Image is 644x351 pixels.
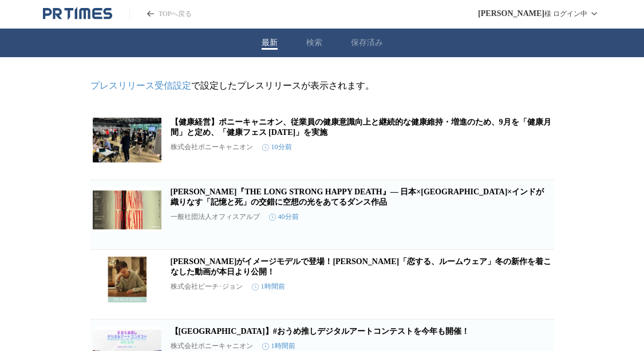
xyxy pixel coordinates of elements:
a: 【健康経営】ポニーキャニオン、従業員の健康意識向上と継続的な健康維持・増進のため、9月を「健康月間」と定め、「健康フェス [DATE]」を実施 [171,118,551,137]
a: [PERSON_NAME]がイメージモデルで登場！[PERSON_NAME]「恋する、ルームウェア」冬の新作を着こなした動画が本日より公開！ [171,257,552,276]
time: 10分前 [262,142,292,152]
p: 株式会社ポニーキャニオン [171,341,253,351]
p: 一般社団法人オフィスアルブ [171,212,260,222]
time: 1時間前 [252,282,285,292]
img: 【健康経営】ポニーキャニオン、従業員の健康意識向上と継続的な健康維持・増進のため、9月を「健康月間」と定め、「健康フェス 2025」を実施 [93,117,161,163]
img: 松島聡がイメージモデルで登場！PEACH JOHN「恋する、ルームウェア」冬の新作を着こなした動画が本日より公開！ [93,257,161,302]
img: 北村明子『THE LONG STRONG HAPPY DEATH』― 日本×フィリピン×インドが織りなす「記憶と死」の交錯に空想の光をあてるダンス作品 [93,187,161,233]
a: 【[GEOGRAPHIC_DATA]】#おうめ推しデジタルアートコンテストを今年も開催！ [171,327,469,336]
a: PR TIMESのトップページはこちら [43,7,112,21]
p: 株式会社ポニーキャニオン [171,142,253,152]
p: で設定したプレスリリースが表示されます。 [90,80,554,92]
p: 株式会社ピーチ･ジョン [171,282,243,292]
span: [PERSON_NAME] [478,9,544,18]
button: 保存済み [351,38,383,48]
button: 検索 [306,38,322,48]
time: 40分前 [269,212,299,222]
a: プレスリリース受信設定 [90,81,191,90]
a: [PERSON_NAME]『THE LONG STRONG HAPPY DEATH』― 日本×[GEOGRAPHIC_DATA]×インドが織りなす「記憶と死」の交錯に空想の光をあてるダンス作品 [171,188,544,206]
a: PR TIMESのトップページはこちら [129,9,192,19]
time: 1時間前 [262,341,295,351]
button: 最新 [262,38,278,48]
